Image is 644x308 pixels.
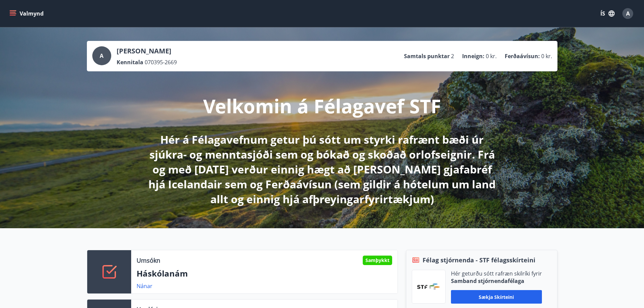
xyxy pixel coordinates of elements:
[451,270,542,277] p: Hér geturðu sótt rafræn skilríki fyrir
[144,132,501,207] p: Hér á Félagavefnum getur þú sótt um styrki rafrænt bæði úr sjúkra- og menntasjóði sem og bókað og...
[626,10,630,17] span: A
[137,268,392,279] p: Háskólanám
[417,284,440,290] img: vjCaq2fThgY3EUYqSgpjEiBg6WP39ov69hlhuPVN.png
[451,277,542,285] p: Samband stjórnendafélaga
[620,5,636,22] button: A
[363,256,392,265] div: Samþykkt
[203,93,441,119] p: Velkomin á Félagavef STF
[137,282,152,290] a: Nánar
[137,256,160,265] p: Umsókn
[8,7,46,20] button: menu
[451,290,542,304] button: Sækja skírteini
[541,52,552,60] span: 0 kr.
[117,58,143,66] p: Kennitala
[145,58,177,66] span: 070395-2669
[404,52,450,60] p: Samtals punktar
[100,52,103,60] span: A
[597,7,618,20] button: ÍS
[462,52,484,60] p: Inneign :
[117,46,177,56] p: [PERSON_NAME]
[486,52,497,60] span: 0 kr.
[505,52,540,60] p: Ferðaávísun :
[451,52,454,60] span: 2
[423,256,535,264] span: Félag stjórnenda - STF félagsskírteini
